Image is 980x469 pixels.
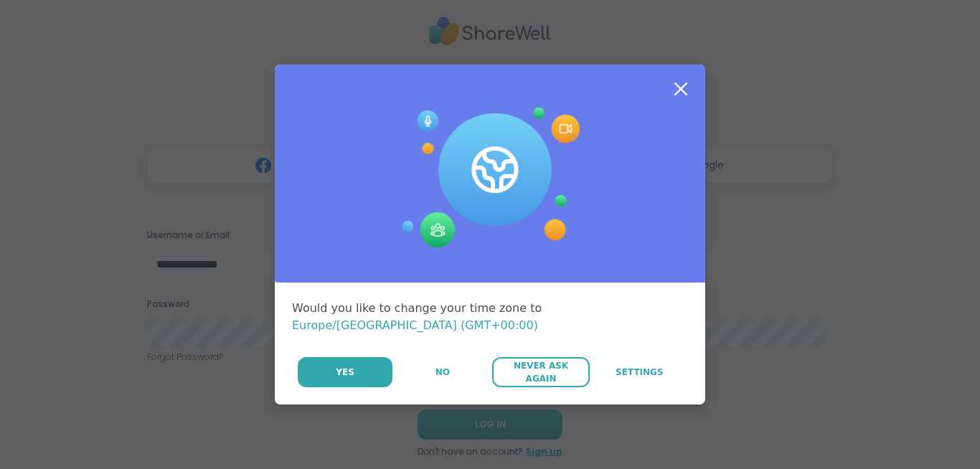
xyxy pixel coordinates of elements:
button: Yes [298,357,392,387]
button: Never Ask Again [492,357,589,387]
img: Session Experience [400,108,580,248]
span: No [435,366,450,379]
span: Never Ask Again [499,359,582,385]
span: Yes [336,366,354,379]
button: No [394,357,491,387]
span: Settings [616,366,664,379]
span: Europe/[GEOGRAPHIC_DATA] (GMT+00:00) [292,318,538,332]
a: Settings [591,357,688,387]
div: Would you like to change your time zone to [292,300,688,334]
